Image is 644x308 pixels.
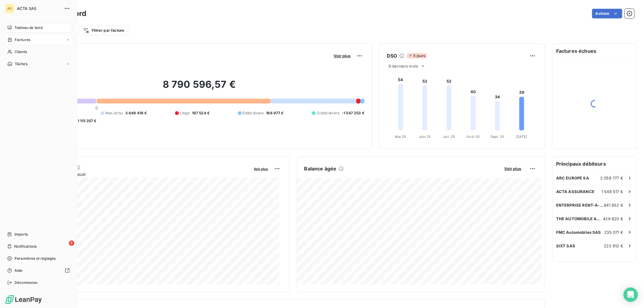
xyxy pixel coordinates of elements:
[95,106,98,110] span: 0
[491,135,504,139] tspan: Sept. 25
[553,44,636,58] h6: Factures échues
[556,230,601,235] span: FMC Automobiles SAS
[304,165,337,172] h6: Balance âgée
[15,61,27,67] span: Tâches
[254,167,268,171] span: Voir plus
[387,52,397,59] h6: DSO
[600,176,623,180] span: 2 058 777 €
[556,216,603,221] span: THE AUTOMOBILE ASSOCIATION
[604,243,623,248] span: 222 812 €
[502,166,523,171] button: Voir plus
[467,135,480,139] tspan: Août 25
[14,25,43,30] span: Tableau de bord
[69,240,74,246] span: 5
[105,110,123,116] span: Non-échu
[604,230,623,235] span: 235 071 €
[556,203,604,208] span: ENTERPRISE RENT-A-CAR - CITER SA
[14,268,23,273] span: Aide
[601,189,623,194] span: 1 549 517 €
[556,243,575,248] span: SIXT SAS
[342,110,364,116] span: -1 547 253 €
[14,244,37,249] span: Notifications
[34,171,250,177] span: Chiffre d'affaires mensuel
[79,26,128,35] button: Filtrer par facture
[5,266,72,275] a: Aide
[407,53,427,59] span: 5 jours
[553,157,636,171] h6: Principaux débiteurs
[556,176,589,180] span: ARC EUROPE SA
[192,110,210,116] span: 187 524 €
[389,64,418,68] span: 6 derniers mois
[334,53,351,58] span: Voir plus
[14,232,28,237] span: Imports
[504,166,521,171] span: Voir plus
[556,189,594,194] span: ACTA ASSURANCE
[125,110,147,116] span: 3 649 418 €
[14,256,56,261] span: Paramètres et réglages
[516,135,527,139] tspan: [DATE]
[317,110,339,116] span: Crédit divers
[395,135,406,139] tspan: Mai 25
[15,37,30,43] span: Factures
[623,287,638,302] div: Open Intercom Messenger
[15,49,27,55] span: Clients
[419,135,431,139] tspan: Juin 25
[243,110,264,116] span: Débit divers
[443,135,455,139] tspan: Juil. 25
[76,118,97,124] span: -1 115 357 €
[34,78,364,97] h2: 8 790 596,57 €
[603,216,623,221] span: 429 620 €
[14,280,38,285] span: Déconnexion
[592,9,622,18] button: Actions
[604,203,623,208] span: 941 652 €
[5,295,42,304] img: Logo LeanPay
[17,6,60,11] span: ACTA SAS
[5,4,14,13] div: AS
[180,110,190,116] span: Litige
[252,166,270,171] button: Voir plus
[332,53,352,59] button: Voir plus
[266,110,284,116] span: 166 977 €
